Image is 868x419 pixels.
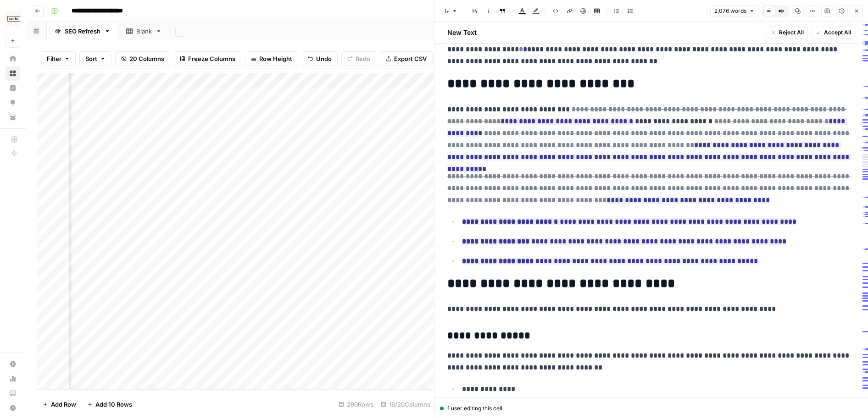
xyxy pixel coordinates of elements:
button: Undo [302,51,338,66]
div: 290 Rows [335,397,377,412]
button: Freeze Columns [174,51,241,66]
button: 20 Columns [115,51,170,66]
button: Accept All [812,27,855,39]
span: Add 10 Rows [95,400,132,409]
span: Reject All [779,28,804,37]
button: Export CSV [380,51,433,66]
span: Add Row [51,400,76,409]
button: Sort [79,51,111,66]
button: Help + Support [6,401,20,415]
a: Usage [6,371,20,386]
a: Settings [6,357,20,371]
a: Blank [118,22,170,40]
span: Accept All [824,28,851,37]
a: Your Data [6,110,20,125]
a: SEO Refresh [47,22,118,40]
span: Row Height [259,54,292,63]
div: Blank [136,27,152,36]
a: Home [6,51,20,66]
button: Add Row [37,397,82,412]
button: Filter [41,51,76,66]
a: Insights [6,81,20,95]
img: Carta Logo [6,11,22,27]
span: Sort [85,54,97,63]
button: 2,076 words [710,5,759,17]
a: Browse [6,66,20,81]
button: Row Height [245,51,298,66]
div: SEO Refresh [65,27,100,36]
button: Add 10 Rows [82,397,138,412]
span: 2,076 words [714,7,746,15]
span: Freeze Columns [188,54,235,63]
div: 1 user editing this cell [440,404,862,413]
div: 16/20 Columns [377,397,434,412]
span: 20 Columns [129,54,164,63]
h2: New Text [447,28,477,37]
span: Filter [47,54,61,63]
a: Learning Hub [6,386,20,401]
button: Workspace: Carta [6,7,20,30]
span: Undo [316,54,332,63]
button: Redo [341,51,376,66]
span: Export CSV [394,54,427,63]
a: Opportunities [6,95,20,110]
span: Redo [356,54,370,63]
button: Reject All [767,27,808,39]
